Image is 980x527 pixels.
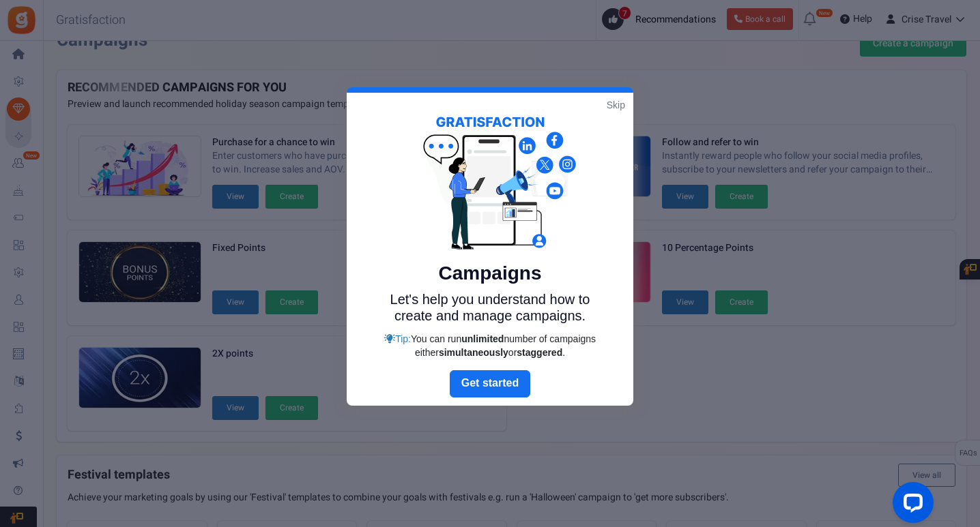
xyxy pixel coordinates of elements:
[377,332,603,359] div: Tip:
[377,291,603,324] p: Let's help you understand how to create and manage campaigns.
[377,262,603,284] h5: Campaigns
[607,98,625,112] a: Skip
[411,333,596,358] span: You can run number of campaigns either or .
[517,347,562,358] strong: staggered
[461,333,504,344] strong: unlimited
[450,370,530,397] a: Next
[439,347,508,358] strong: simultaneously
